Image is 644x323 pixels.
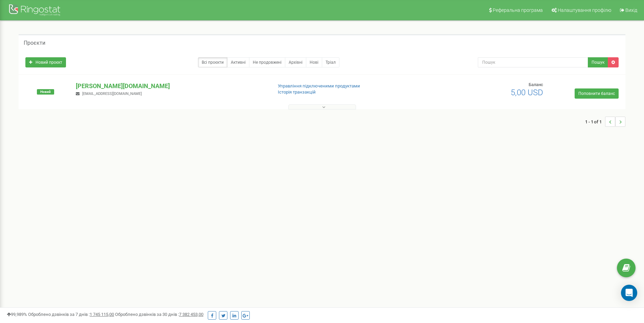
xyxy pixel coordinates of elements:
[82,92,142,96] span: [EMAIL_ADDRESS][DOMAIN_NAME]
[227,57,249,67] a: Активні
[625,7,637,13] span: Вихід
[198,57,227,67] a: Всі проєкти
[558,7,611,13] span: Налаштування профілю
[493,7,543,13] span: Реферальна програма
[278,89,316,95] a: Історія транзакцій
[25,57,66,67] a: Новий проєкт
[478,57,588,67] input: Пошук
[322,57,339,67] a: Тріал
[285,57,306,67] a: Архівні
[575,88,619,99] a: Поповнити баланс
[179,312,203,317] u: 7 382 453,00
[24,40,45,46] h5: Проєкти
[249,57,285,67] a: Не продовжені
[115,312,203,317] span: Оброблено дзвінків за 30 днів :
[90,312,114,317] u: 1 745 115,00
[585,117,605,127] span: 1 - 1 of 1
[306,57,322,67] a: Нові
[529,82,543,87] span: Баланс
[621,285,637,301] div: Open Intercom Messenger
[585,110,625,134] nav: ...
[588,57,608,67] button: Пошук
[28,312,114,317] span: Оброблено дзвінків за 7 днів :
[511,88,543,97] span: 5,00 USD
[37,89,54,95] span: Новий
[7,312,27,317] span: 99,989%
[76,82,267,90] p: [PERSON_NAME][DOMAIN_NAME]
[278,83,360,88] a: Управління підключеними продуктами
